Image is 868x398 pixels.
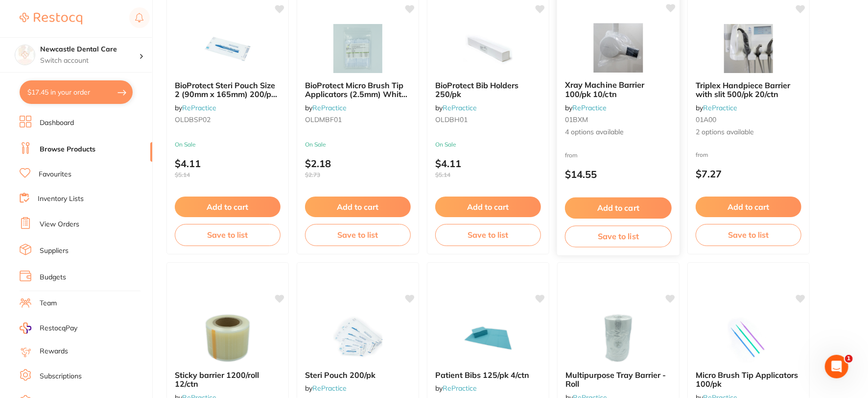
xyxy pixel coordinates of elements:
[305,158,411,178] p: $2.18
[703,103,737,112] a: RePractice
[305,197,411,217] button: Add to cart
[175,103,216,112] span: by
[305,224,411,246] button: Save to list
[435,141,541,148] small: On Sale
[326,314,390,363] img: Steri Pouch 200/pk
[40,372,82,381] a: Subscriptions
[40,323,77,333] span: RestocqPay
[825,355,848,378] iframe: Intercom live chat
[175,224,281,246] button: Save to list
[696,151,708,158] span: from
[305,115,342,124] span: OLDMBF01
[40,220,79,229] a: View Orders
[565,115,588,124] span: 01BXM
[435,158,541,178] p: $4.11
[305,172,411,178] span: $2.73
[696,115,716,124] span: 01A00
[435,224,541,246] button: Save to list
[38,194,84,204] a: Inventory Lists
[39,170,71,179] a: Favourites
[305,81,411,99] b: BioProtect Micro Brush Tip Applicators (2.5mm) White 100/pk
[40,118,74,128] a: Dashboard
[15,45,35,65] img: Newcastle Dental Care
[175,81,281,99] b: BioProtect Steri Pouch Size 2 (90mm x 165mm) 200/pk 20/ctn
[305,103,347,112] span: by
[443,384,477,393] a: RePractice
[20,323,77,334] a: RestocqPay
[175,370,259,389] span: Sticky barrier 1200/roll 12/ctn
[435,81,541,99] b: BioProtect Bib Holders 250/pk
[20,7,82,30] a: Restocq Logo
[696,370,798,389] span: Micro Brush Tip Applicators 100/pk
[572,103,607,112] a: RePractice
[696,168,801,179] p: $7.27
[182,103,216,112] a: RePractice
[586,23,650,73] img: Xray Machine Barrier 100/pk 10/ctn
[312,103,347,112] a: RePractice
[565,169,672,180] p: $14.55
[175,371,281,389] b: Sticky barrier 1200/roll 12/ctn
[305,371,411,379] b: Steri Pouch 200/pk
[565,103,607,112] span: by
[175,80,277,108] span: BioProtect Steri Pouch Size 2 (90mm x 165mm) 200/pk 20/ctn
[20,80,133,104] button: $17.45 in your order
[20,323,31,334] img: RestocqPay
[326,24,390,73] img: BioProtect Micro Brush Tip Applicators (2.5mm) White 100/pk
[565,80,672,99] b: Xray Machine Barrier 100/pk 10/ctn
[565,371,671,389] b: Multipurpose Tray Barrier - Roll
[443,103,477,112] a: RePractice
[40,246,69,256] a: Suppliers
[586,314,650,363] img: Multipurpose Tray Barrier - Roll
[696,103,737,112] span: by
[565,151,578,158] span: from
[565,127,672,137] span: 4 options available
[40,298,57,308] a: Team
[717,24,780,73] img: Triplex Handpiece Barrier with slit 500/pk 20/ctn
[565,370,666,389] span: Multipurpose Tray Barrier - Roll
[696,127,801,137] span: 2 options available
[565,80,645,99] span: Xray Machine Barrier 100/pk 10/ctn
[696,81,801,99] b: Triplex Handpiece Barrier with slit 500/pk 20/ctn
[175,197,281,217] button: Add to cart
[696,80,790,99] span: Triplex Handpiece Barrier with slit 500/pk 20/ctn
[40,145,95,154] a: Browse Products
[435,80,518,99] span: BioProtect Bib Holders 250/pk
[435,115,468,124] span: OLDBH01
[175,141,281,148] small: On Sale
[435,172,541,178] span: $5.14
[717,314,780,363] img: Micro Brush Tip Applicators 100/pk
[456,314,520,363] img: Patient Bibs 125/pk 4/ctn
[305,141,411,148] small: On Sale
[175,172,281,178] span: $5.14
[845,355,853,363] span: 1
[696,197,801,217] button: Add to cart
[40,56,139,66] p: Switch account
[435,103,477,112] span: by
[40,347,68,356] a: Rewards
[40,273,66,282] a: Budgets
[565,198,672,219] button: Add to cart
[435,197,541,217] button: Add to cart
[175,115,211,124] span: OLDBSP02
[696,371,801,389] b: Micro Brush Tip Applicators 100/pk
[305,370,375,380] span: Steri Pouch 200/pk
[305,384,347,393] span: by
[196,24,259,73] img: BioProtect Steri Pouch Size 2 (90mm x 165mm) 200/pk 20/ctn
[696,224,801,246] button: Save to list
[435,370,529,380] span: Patient Bibs 125/pk 4/ctn
[456,24,520,73] img: BioProtect Bib Holders 250/pk
[175,158,281,178] p: $4.11
[565,225,672,248] button: Save to list
[20,13,82,25] img: Restocq Logo
[305,80,407,108] span: BioProtect Micro Brush Tip Applicators (2.5mm) White 100/pk
[196,314,259,363] img: Sticky barrier 1200/roll 12/ctn
[435,384,477,393] span: by
[312,384,347,393] a: RePractice
[435,371,541,379] b: Patient Bibs 125/pk 4/ctn
[40,45,139,54] h4: Newcastle Dental Care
